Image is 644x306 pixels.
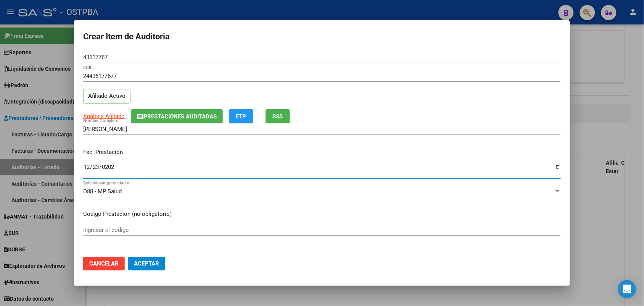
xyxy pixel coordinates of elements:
[143,113,217,120] span: Prestaciones Auditadas
[236,113,246,120] span: FTP
[83,89,130,104] p: Afiliado Activo
[128,257,165,270] button: Aceptar
[83,249,561,257] p: Precio
[131,109,223,123] button: Prestaciones Auditadas
[83,210,561,219] p: Código Prestación (no obligatorio)
[83,148,561,157] p: Fec. Prestación
[229,109,253,123] button: FTP
[83,257,125,270] button: Cancelar
[618,280,636,298] div: Open Intercom Messenger
[89,260,119,267] span: Cancelar
[83,113,125,120] span: Análisis Afiliado
[83,29,561,44] h2: Crear Item de Auditoria
[134,260,159,267] span: Aceptar
[83,188,122,195] span: D88 - MP Salud
[266,109,290,123] button: SSS
[273,113,283,120] span: SSS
